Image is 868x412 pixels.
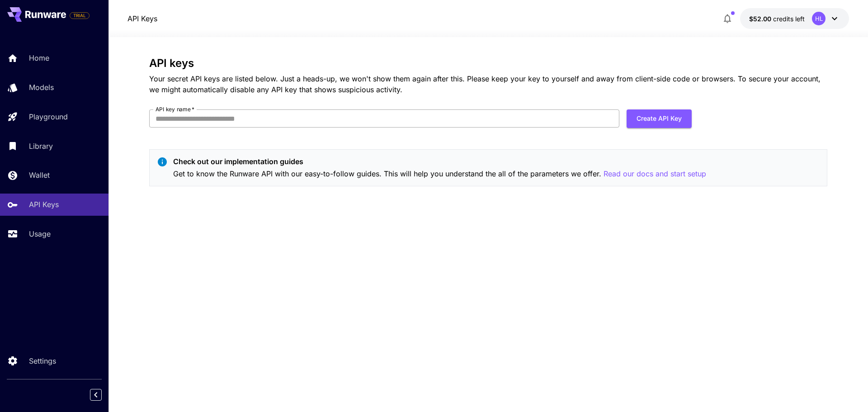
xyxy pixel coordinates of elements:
[29,199,59,210] p: API Keys
[29,228,51,239] p: Usage
[29,82,54,93] p: Models
[149,57,827,70] h3: API keys
[29,355,56,366] p: Settings
[740,8,849,29] button: $52.00HL
[749,15,773,23] span: $52.00
[773,15,805,23] span: credits left
[127,13,157,24] a: API Keys
[604,168,706,180] button: Read our docs and start setup
[29,52,49,63] p: Home
[173,156,706,167] p: Check out our implementation guides
[70,10,90,21] span: Add your payment card to enable full platform functionality.
[173,168,706,180] p: Get to know the Runware API with our easy-to-follow guides. This will help you understand the all...
[749,14,805,24] div: $52.00
[29,170,50,180] p: Wallet
[29,141,53,152] p: Library
[812,12,826,25] div: HL
[29,111,68,122] p: Playground
[627,109,692,128] button: Create API Key
[70,12,89,19] span: TRIAL
[127,13,157,24] nav: breadcrumb
[90,389,102,401] button: Collapse sidebar
[149,73,827,95] p: Your secret API keys are listed below. Just a heads-up, we won't show them again after this. Plea...
[97,387,108,403] div: Collapse sidebar
[156,105,194,113] label: API key name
